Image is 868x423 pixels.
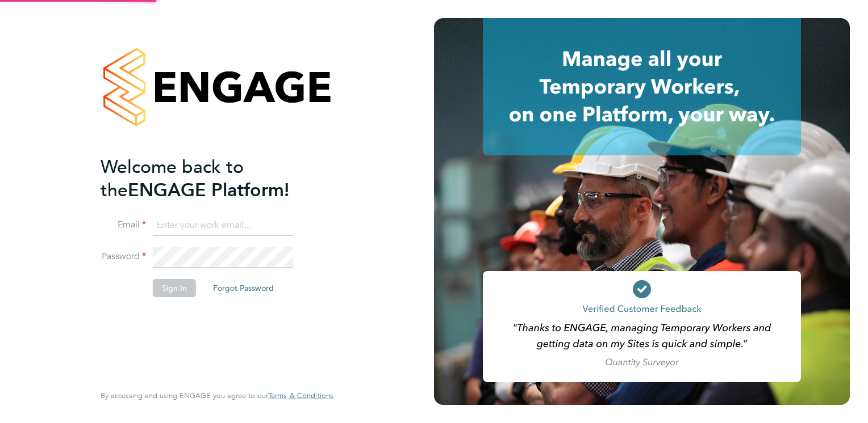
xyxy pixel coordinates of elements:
label: Email [101,219,146,231]
a: Terms & Conditions [268,391,333,400]
button: Forgot Password [204,279,283,297]
h2: ENGAGE Platform! [101,155,322,202]
label: Password [101,251,146,263]
span: Terms & Conditions [268,391,333,400]
span: Welcome back to the [101,156,244,201]
button: Sign In [153,279,196,297]
input: Enter your work email... [153,215,293,236]
span: By accessing and using ENGAGE you agree to our [101,391,333,400]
